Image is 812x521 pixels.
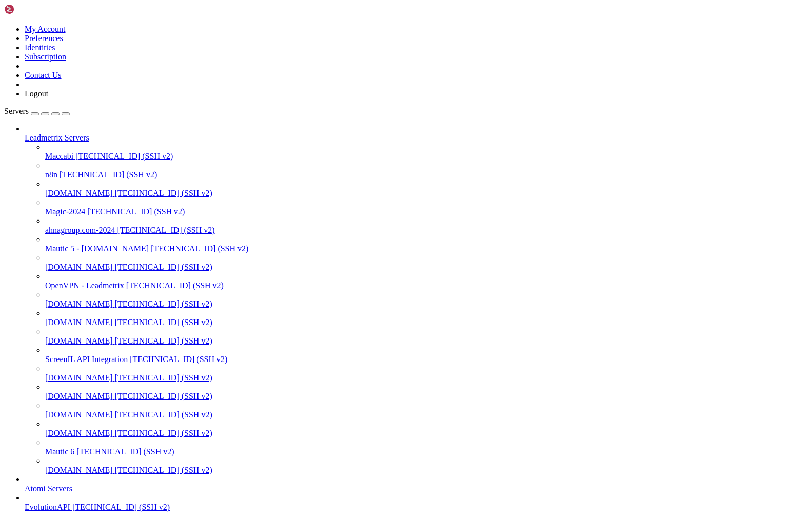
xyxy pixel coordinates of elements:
span: OpenVPN - Leadmetrix [45,281,124,290]
a: Identities [25,43,55,52]
a: Leadmetrix Servers [25,133,808,143]
a: My Account [25,25,66,33]
a: [DOMAIN_NAME] [TECHNICAL_ID] (SSH v2) [45,373,808,383]
li: [DOMAIN_NAME] [TECHNICAL_ID] (SSH v2) [45,327,808,346]
span: [TECHNICAL_ID] (SSH v2) [72,503,170,511]
span: [TECHNICAL_ID] (SSH v2) [117,226,214,234]
span: [DOMAIN_NAME] [45,299,113,308]
span: [TECHNICAL_ID] (SSH v2) [115,392,212,400]
span: [TECHNICAL_ID] (SSH v2) [115,373,212,382]
li: [DOMAIN_NAME] [TECHNICAL_ID] (SSH v2) [45,419,808,438]
span: [DOMAIN_NAME] [45,429,113,437]
li: [DOMAIN_NAME] [TECHNICAL_ID] (SSH v2) [45,383,808,401]
li: Mautic 6 [TECHNICAL_ID] (SSH v2) [45,438,808,456]
li: Mautic 5 - [DOMAIN_NAME] [TECHNICAL_ID] (SSH v2) [45,235,808,253]
span: Atomi Servers [25,484,72,493]
a: [DOMAIN_NAME] [TECHNICAL_ID] (SSH v2) [45,466,808,475]
li: ScreenIL API Integration [TECHNICAL_ID] (SSH v2) [45,346,808,364]
a: Magic-2024 [TECHNICAL_ID] (SSH v2) [45,207,808,216]
a: [DOMAIN_NAME] [TECHNICAL_ID] (SSH v2) [45,336,808,346]
a: [DOMAIN_NAME] [TECHNICAL_ID] (SSH v2) [45,392,808,401]
li: [DOMAIN_NAME] [TECHNICAL_ID] (SSH v2) [45,401,808,419]
span: Leadmetrix Servers [25,133,89,142]
span: ahnagroup.com-2024 [45,226,115,234]
span: [TECHNICAL_ID] (SSH v2) [115,318,212,327]
span: Servers [4,107,29,115]
span: n8n [45,170,57,179]
span: [TECHNICAL_ID] (SSH v2) [115,410,212,419]
span: [TECHNICAL_ID] (SSH v2) [115,336,212,345]
a: Atomi Servers [25,484,808,493]
span: [TECHNICAL_ID] (SSH v2) [76,447,174,456]
li: Magic-2024 [TECHNICAL_ID] (SSH v2) [45,198,808,216]
a: Mautic 6 [TECHNICAL_ID] (SSH v2) [45,447,808,456]
li: [DOMAIN_NAME] [TECHNICAL_ID] (SSH v2) [45,456,808,475]
a: Maccabi [TECHNICAL_ID] (SSH v2) [45,152,808,161]
a: [DOMAIN_NAME] [TECHNICAL_ID] (SSH v2) [45,263,808,272]
span: [DOMAIN_NAME] [45,318,113,327]
span: [DOMAIN_NAME] [45,373,113,382]
li: [DOMAIN_NAME] [TECHNICAL_ID] (SSH v2) [45,309,808,327]
span: [DOMAIN_NAME] [45,392,113,400]
span: [TECHNICAL_ID] (SSH v2) [115,299,212,308]
li: [DOMAIN_NAME] [TECHNICAL_ID] (SSH v2) [45,364,808,383]
span: [TECHNICAL_ID] (SSH v2) [115,263,212,271]
a: [DOMAIN_NAME] [TECHNICAL_ID] (SSH v2) [45,189,808,198]
a: Servers [4,107,70,115]
span: Maccabi [45,152,73,161]
a: n8n [TECHNICAL_ID] (SSH v2) [45,170,808,179]
span: [TECHNICAL_ID] (SSH v2) [151,244,248,253]
span: [TECHNICAL_ID] (SSH v2) [115,429,212,437]
span: [TECHNICAL_ID] (SSH v2) [87,207,185,216]
img: Shellngn [4,4,63,14]
li: n8n [TECHNICAL_ID] (SSH v2) [45,161,808,179]
span: Mautic 5 - [DOMAIN_NAME] [45,244,149,253]
span: [DOMAIN_NAME] [45,410,113,419]
span: ScreenIL API Integration [45,355,128,364]
span: [DOMAIN_NAME] [45,336,113,345]
a: [DOMAIN_NAME] [TECHNICAL_ID] (SSH v2) [45,318,808,327]
a: ahnagroup.com-2024 [TECHNICAL_ID] (SSH v2) [45,226,808,235]
li: EvolutionAPI [TECHNICAL_ID] (SSH v2) [25,493,808,512]
li: [DOMAIN_NAME] [TECHNICAL_ID] (SSH v2) [45,253,808,272]
a: Preferences [25,34,63,43]
span: [DOMAIN_NAME] [45,466,113,474]
a: [DOMAIN_NAME] [TECHNICAL_ID] (SSH v2) [45,429,808,438]
li: Atomi Servers [25,475,808,493]
span: [TECHNICAL_ID] (SSH v2) [75,152,173,161]
li: [DOMAIN_NAME] [TECHNICAL_ID] (SSH v2) [45,179,808,198]
span: [TECHNICAL_ID] (SSH v2) [60,170,157,179]
a: [DOMAIN_NAME] [TECHNICAL_ID] (SSH v2) [45,410,808,419]
li: [DOMAIN_NAME] [TECHNICAL_ID] (SSH v2) [45,290,808,309]
li: ahnagroup.com-2024 [TECHNICAL_ID] (SSH v2) [45,216,808,235]
span: Mautic 6 [45,447,74,456]
span: [DOMAIN_NAME] [45,189,113,197]
a: Logout [25,89,48,98]
span: EvolutionAPI [25,503,70,511]
span: [TECHNICAL_ID] (SSH v2) [130,355,227,364]
a: Subscription [25,52,66,61]
li: OpenVPN - Leadmetrix [TECHNICAL_ID] (SSH v2) [45,272,808,290]
a: EvolutionAPI [TECHNICAL_ID] (SSH v2) [25,503,808,512]
span: [DOMAIN_NAME] [45,263,113,271]
a: OpenVPN - Leadmetrix [TECHNICAL_ID] (SSH v2) [45,281,808,290]
span: Magic-2024 [45,207,85,216]
span: [TECHNICAL_ID] (SSH v2) [115,189,212,197]
a: ScreenIL API Integration [TECHNICAL_ID] (SSH v2) [45,355,808,364]
li: Maccabi [TECHNICAL_ID] (SSH v2) [45,143,808,161]
a: [DOMAIN_NAME] [TECHNICAL_ID] (SSH v2) [45,299,808,309]
a: Mautic 5 - [DOMAIN_NAME] [TECHNICAL_ID] (SSH v2) [45,244,808,253]
li: Leadmetrix Servers [25,124,808,475]
span: [TECHNICAL_ID] (SSH v2) [115,466,212,474]
a: Contact Us [25,71,62,79]
span: [TECHNICAL_ID] (SSH v2) [126,281,224,290]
